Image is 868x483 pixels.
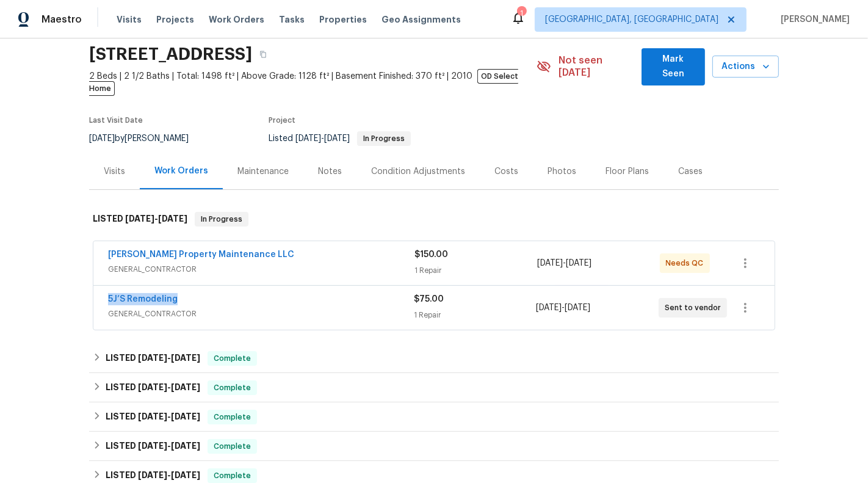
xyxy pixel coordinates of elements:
div: LISTED [DATE]-[DATE]Complete [89,402,779,432]
span: 2 Beds | 2 1/2 Baths | Total: 1498 ft² | Above Grade: 1128 ft² | Basement Finished: 370 ft² | 2010 [89,70,537,95]
span: OD Select Home [89,69,518,96]
span: - [138,354,200,362]
span: [DATE] [566,259,591,267]
span: [DATE] [171,412,200,421]
span: Last Visit Date [89,117,143,124]
span: [DATE] [171,441,200,450]
span: - [295,134,350,143]
div: Costs [494,165,518,178]
span: Properties [319,13,367,26]
span: [DATE] [125,214,154,223]
span: [DATE] [138,354,167,362]
span: - [138,383,200,391]
div: LISTED [DATE]-[DATE]Complete [89,373,779,402]
div: Work Orders [154,165,208,177]
div: Visits [104,165,125,178]
span: [DATE] [171,383,200,391]
div: Cases [678,165,703,178]
div: Photos [548,165,576,178]
span: Mark Seen [651,52,695,82]
span: [DATE] [295,134,321,143]
span: Maestro [42,13,82,26]
div: Condition Adjustments [371,165,465,178]
span: Sent to vendor [665,302,726,314]
div: Notes [318,165,342,178]
span: [DATE] [158,214,187,223]
span: $75.00 [414,295,444,303]
span: [DATE] [324,134,350,143]
div: Floor Plans [606,165,649,178]
span: Not seen [DATE] [559,54,634,79]
span: Complete [209,440,256,452]
div: LISTED [DATE]-[DATE]Complete [89,344,779,373]
div: 1 Repair [414,264,537,277]
span: GENERAL_CONTRACTOR [108,308,414,320]
span: [DATE] [89,134,115,143]
h2: [STREET_ADDRESS] [89,48,252,60]
span: - [125,214,187,223]
span: [DATE] [565,303,591,312]
span: [DATE] [171,354,200,362]
span: [DATE] [537,259,563,267]
span: Visits [117,13,142,26]
h6: LISTED [106,439,200,454]
span: In Progress [196,213,247,225]
div: LISTED [DATE]-[DATE]Complete [89,432,779,461]
span: [DATE] [138,383,167,391]
div: LISTED [DATE]-[DATE]In Progress [89,200,779,239]
h6: LISTED [106,468,200,483]
span: Geo Assignments [382,13,461,26]
button: Actions [712,56,779,78]
span: Tasks [279,15,305,24]
div: by [PERSON_NAME] [89,131,203,146]
span: - [537,302,591,314]
span: - [138,441,200,450]
span: Complete [209,411,256,423]
div: Maintenance [237,165,289,178]
span: [DATE] [138,471,167,479]
button: Copy Address [252,43,274,65]
div: 1 Repair [414,309,536,321]
span: - [537,257,591,269]
span: [DATE] [537,303,562,312]
span: Project [269,117,295,124]
span: [GEOGRAPHIC_DATA], [GEOGRAPHIC_DATA] [545,13,718,26]
span: [DATE] [171,471,200,479]
span: [DATE] [138,441,167,450]
span: - [138,471,200,479]
span: - [138,412,200,421]
span: [DATE] [138,412,167,421]
span: In Progress [358,135,410,142]
span: Complete [209,382,256,394]
span: $150.00 [414,250,448,259]
a: 5J’S Remodeling [108,295,178,303]
span: Work Orders [209,13,264,26]
span: Projects [156,13,194,26]
h6: LISTED [106,351,200,366]
div: 1 [517,7,526,20]
h6: LISTED [106,380,200,395]
h6: LISTED [93,212,187,227]
h6: LISTED [106,410,200,424]
span: Actions [722,59,769,74]
span: Listed [269,134,411,143]
button: Mark Seen [642,48,705,85]
a: [PERSON_NAME] Property Maintenance LLC [108,250,294,259]
span: Needs QC [666,257,709,269]
span: GENERAL_CONTRACTOR [108,263,414,275]
span: Complete [209,352,256,365]
span: [PERSON_NAME] [776,13,850,26]
span: Complete [209,470,256,482]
